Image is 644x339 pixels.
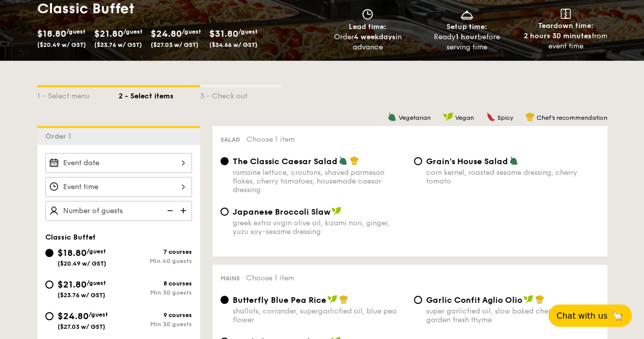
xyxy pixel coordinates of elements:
span: ($20.49 w/ GST) [58,260,106,267]
span: /guest [238,28,258,35]
span: Choose 1 item [246,274,294,282]
div: shallots, coriander, supergarlicfied oil, blue pea flower [233,307,406,324]
img: icon-chef-hat.a58ddaea.svg [350,156,359,165]
span: $18.80 [37,28,66,39]
input: Garlic Confit Aglio Oliosuper garlicfied oil, slow baked cherry tomatoes, garden fresh thyme [414,296,422,304]
span: /guest [66,28,86,35]
span: ($34.66 w/ GST) [209,41,258,48]
input: Event time [45,177,192,197]
span: Salad [220,136,240,143]
div: Min 30 guests [119,321,192,328]
strong: 2 hours 30 minutes [524,32,592,40]
span: The Classic Caesar Salad [233,157,338,166]
span: /guest [182,28,201,35]
span: $24.80 [58,310,89,322]
span: $18.80 [58,247,87,258]
div: from event time [520,31,611,51]
span: $24.80 [151,28,182,39]
span: ($23.76 w/ GST) [58,292,105,299]
span: /guest [87,279,106,286]
img: icon-chef-hat.a58ddaea.svg [525,112,535,121]
div: romaine lettuce, croutons, shaved parmesan flakes, cherry tomatoes, housemade caesar dressing [233,168,406,194]
span: Grain's House Salad [426,157,508,166]
div: 2 - Select items [119,87,200,101]
span: Japanese Broccoli Slaw [233,207,330,217]
span: ($27.03 w/ GST) [58,323,105,330]
div: super garlicfied oil, slow baked cherry tomatoes, garden fresh thyme [426,307,599,324]
span: ($27.03 w/ GST) [151,41,199,48]
span: Garlic Confit Aglio Olio [426,295,522,305]
div: Min 30 guests [119,289,192,296]
strong: 4 weekdays [353,33,395,41]
input: Number of guests [45,201,192,221]
div: greek extra virgin olive oil, kizami nori, ginger, yuzu soy-sesame dressing [233,219,406,236]
img: icon-clock.2db775ea.svg [360,9,375,20]
img: icon-vegan.f8ff3823.svg [327,295,338,304]
img: icon-chef-hat.a58ddaea.svg [535,295,544,304]
img: icon-chef-hat.a58ddaea.svg [339,295,348,304]
input: $18.80/guest($20.49 w/ GST)7 coursesMin 40 guests [45,249,53,257]
span: Chat with us [556,311,607,321]
input: Event date [45,153,192,173]
img: icon-vegan.f8ff3823.svg [523,295,534,304]
div: corn kernel, roasted sesame dressing, cherry tomato [426,168,599,186]
input: Japanese Broccoli Slawgreek extra virgin olive oil, kizami nori, ginger, yuzu soy-sesame dressing [220,207,229,216]
span: Order 1 [45,132,75,141]
img: icon-vegetarian.fe4039eb.svg [509,156,518,165]
span: ($20.49 w/ GST) [37,41,86,48]
div: 8 courses [119,280,192,287]
span: Teardown time: [538,21,594,30]
span: Lead time: [349,22,386,31]
div: 1 - Select menu [37,87,119,101]
span: /guest [89,311,108,318]
img: icon-teardown.65201eee.svg [561,9,571,19]
span: Choose 1 item [246,135,295,144]
div: Min 40 guests [119,257,192,265]
span: Spicy [497,114,513,121]
span: $31.80 [209,28,238,39]
input: $24.80/guest($27.03 w/ GST)9 coursesMin 30 guests [45,312,53,320]
img: icon-add.58712e84.svg [177,201,192,220]
img: icon-spicy.37a8142b.svg [486,112,495,121]
span: ($23.76 w/ GST) [94,41,142,48]
input: Grain's House Saladcorn kernel, roasted sesame dressing, cherry tomato [414,157,422,165]
img: icon-vegetarian.fe4039eb.svg [387,112,397,121]
img: icon-vegetarian.fe4039eb.svg [339,156,348,165]
div: 3 - Check out [200,87,282,101]
div: Ready before serving time [421,32,512,53]
span: Mains [220,275,240,282]
div: 7 courses [119,248,192,255]
img: icon-vegan.f8ff3823.svg [331,206,342,216]
span: Classic Buffet [45,233,96,242]
span: Vegan [455,114,474,121]
input: The Classic Caesar Saladromaine lettuce, croutons, shaved parmesan flakes, cherry tomatoes, house... [220,157,229,165]
img: icon-reduce.1d2dbef1.svg [161,201,177,220]
span: 🦙 [611,310,624,322]
img: icon-dish.430c3a2e.svg [459,9,474,20]
span: $21.80 [58,279,87,290]
span: Chef's recommendation [537,114,607,121]
input: Butterfly Blue Pea Riceshallots, coriander, supergarlicfied oil, blue pea flower [220,296,229,304]
button: Chat with us🦙 [548,304,632,327]
span: Vegetarian [399,114,431,121]
span: Butterfly Blue Pea Rice [233,295,326,305]
span: /guest [87,248,106,255]
span: $21.80 [94,28,123,39]
strong: 1 hour [456,33,478,41]
span: Setup time: [446,22,487,31]
span: /guest [123,28,143,35]
img: icon-vegan.f8ff3823.svg [443,112,453,121]
input: $21.80/guest($23.76 w/ GST)8 coursesMin 30 guests [45,280,53,289]
div: 9 courses [119,311,192,319]
div: Order in advance [322,32,413,53]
